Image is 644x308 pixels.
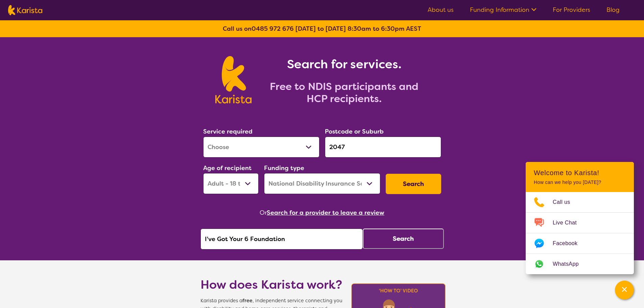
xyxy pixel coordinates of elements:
[260,56,429,72] h1: Search for services.
[526,192,634,274] ul: Choose channel
[553,6,590,14] a: For Providers
[553,259,587,269] span: WhatsApp
[223,25,421,33] b: Call us on [DATE] to [DATE] 8:30am to 6:30pm AEST
[470,6,536,14] a: Funding Information
[428,6,454,14] a: About us
[200,229,363,250] input: Type provider name here
[203,164,252,172] label: Age of recipient
[260,80,429,105] h2: Free to NDIS participants and HCP recipients.
[526,254,634,274] a: Web link opens in a new tab.
[615,281,634,300] button: Channel Menu
[534,169,626,177] h2: Welcome to Karista!
[325,137,441,158] input: Type
[8,5,42,15] img: Karista logo
[553,238,586,248] span: Facebook
[200,277,342,293] h1: How does Karista work?
[553,197,578,207] span: Call us
[260,208,267,218] span: Or
[325,127,384,136] label: Postcode or Suburb
[553,218,585,228] span: Live Chat
[264,164,304,172] label: Funding type
[242,298,253,304] b: free
[215,56,252,103] img: Karista logo
[386,174,441,194] button: Search
[363,229,444,249] button: Search
[252,25,294,33] a: 0485 972 676
[534,180,626,185] p: How can we help you [DATE]?
[203,127,253,136] label: Service required
[526,162,634,274] div: Channel Menu
[267,208,384,218] button: Search for a provider to leave a review
[606,6,620,14] a: Blog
